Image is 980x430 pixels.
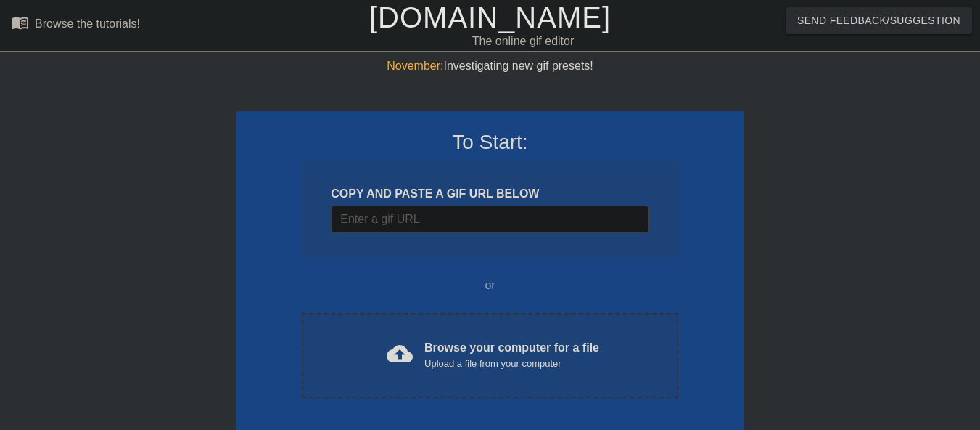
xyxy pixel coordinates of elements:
[236,57,744,75] div: Investigating new gif presets!
[797,12,960,30] span: Send Feedback/Suggestion
[387,341,413,367] span: cloud_upload
[334,33,712,50] div: The online gif editor
[369,1,611,33] a: [DOMAIN_NAME]
[255,130,725,155] h3: To Start:
[387,60,443,72] span: November:
[331,206,648,233] input: Username
[12,14,29,31] span: menu_book
[424,357,599,371] div: Upload a file from your computer
[424,339,599,371] div: Browse your computer for a file
[274,277,707,294] div: or
[331,185,648,203] div: COPY AND PASTE A GIF URL BELOW
[35,17,140,30] div: Browse the tutorials!
[786,7,972,34] button: Send Feedback/Suggestion
[12,14,140,36] a: Browse the tutorials!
